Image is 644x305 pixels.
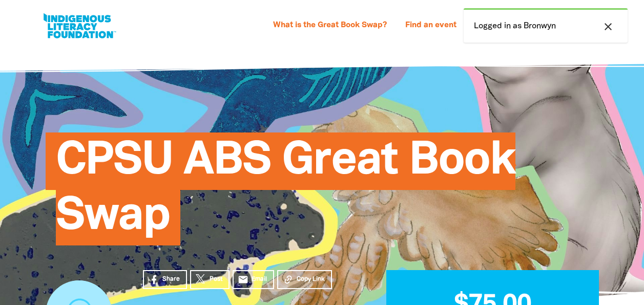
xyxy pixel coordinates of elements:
a: Post [190,270,230,289]
span: Copy Link [297,275,325,284]
button: close [599,20,617,33]
span: Post [210,275,222,284]
a: Share [143,270,187,289]
div: Logged in as Bronwyn [464,8,628,43]
button: Copy Link [277,270,332,289]
i: email [238,274,248,285]
span: Share [162,275,180,284]
i: close [602,21,614,33]
a: Find an event [399,17,463,34]
a: What is the Great Book Swap? [267,17,393,34]
span: Email [252,275,267,284]
span: CPSU ABS Great Book Swap [56,140,515,245]
a: emailEmail [233,270,275,289]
